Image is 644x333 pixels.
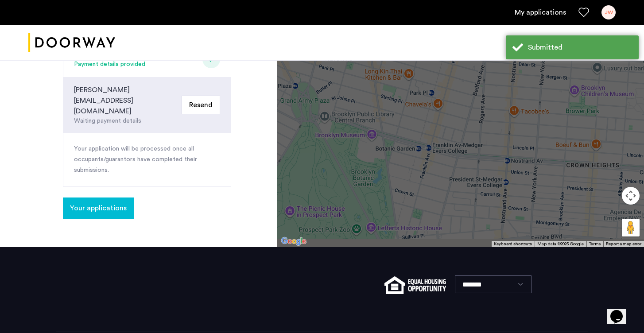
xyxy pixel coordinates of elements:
[279,236,308,247] a: Open this area in Google Maps (opens a new window)
[606,241,641,247] a: Report a map error
[74,85,178,116] div: [PERSON_NAME][EMAIL_ADDRESS][DOMAIN_NAME]
[63,197,134,219] button: button
[182,96,220,114] button: Resend Email
[528,42,632,53] div: Submitted
[537,242,584,246] span: Map data ©2025 Google
[279,236,308,247] img: Google
[74,59,191,70] div: Payment details provided
[515,7,566,18] a: My application
[63,205,134,212] cazamio-button: Go to application
[74,144,220,176] p: Your application will be processed once all occupants/guarantors have completed their submissions.
[607,298,635,324] iframe: chat widget
[455,275,531,293] select: Language select
[74,116,178,126] div: Waiting payment details
[622,187,640,205] button: Map camera controls
[589,241,601,247] a: Terms (opens in new tab)
[622,219,640,236] button: Drag Pegman onto the map to open Street View
[601,5,616,19] div: JW
[70,203,127,213] span: Your applications
[578,7,589,18] a: Favorites
[28,26,115,59] img: logo
[384,276,446,294] img: equal-housing.png
[28,26,115,59] a: Cazamio logo
[494,241,532,247] button: Keyboard shortcuts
